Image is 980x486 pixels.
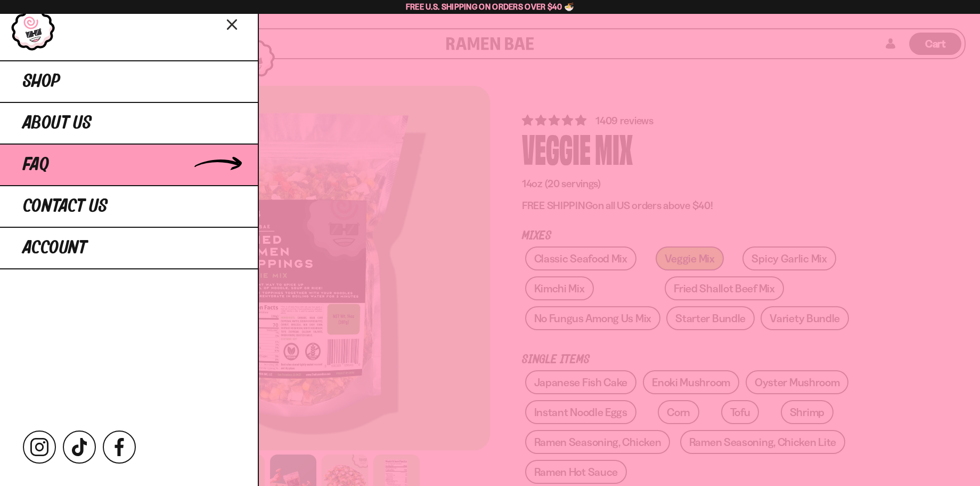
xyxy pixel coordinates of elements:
[23,197,108,216] span: Contact Us
[23,72,60,91] span: Shop
[23,114,92,133] span: About Us
[406,2,575,12] span: Free U.S. Shipping on Orders over $40 🍜
[223,14,242,33] button: Close menu
[23,238,87,258] span: Account
[23,155,49,174] span: FAQ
